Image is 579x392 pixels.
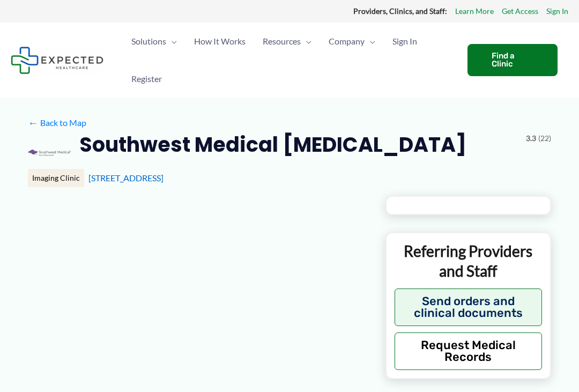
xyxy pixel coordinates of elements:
div: Imaging Clinic [28,169,84,187]
span: Resources [263,23,301,60]
span: (22) [538,131,551,145]
span: Sign In [392,23,417,60]
span: 3.3 [526,131,536,145]
span: Menu Toggle [301,23,311,60]
p: Referring Providers and Staff [395,241,542,280]
a: ResourcesMenu Toggle [254,23,320,60]
a: SolutionsMenu Toggle [123,23,185,60]
button: Send orders and clinical documents [395,289,542,326]
a: Sign In [546,4,568,18]
nav: Primary Site Navigation [123,23,457,98]
span: How It Works [194,23,246,60]
img: Expected Healthcare Logo - side, dark font, small [11,47,103,74]
button: Request Medical Records [395,332,542,370]
a: How It Works [185,23,254,60]
a: Register [123,60,170,98]
span: Company [329,23,365,60]
a: Sign In [384,23,426,60]
a: [STREET_ADDRESS] [88,173,164,183]
span: Register [131,60,162,98]
a: Learn More [455,4,494,18]
span: ← [28,117,38,128]
a: Find a Clinic [467,44,558,76]
span: Menu Toggle [365,23,375,60]
a: Get Access [502,4,538,18]
h2: Southwest Medical [MEDICAL_DATA] [79,131,466,158]
span: Solutions [131,23,166,60]
a: ←Back to Map [28,115,86,131]
a: CompanyMenu Toggle [320,23,384,60]
span: Menu Toggle [166,23,177,60]
strong: Providers, Clinics, and Staff: [353,6,447,16]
